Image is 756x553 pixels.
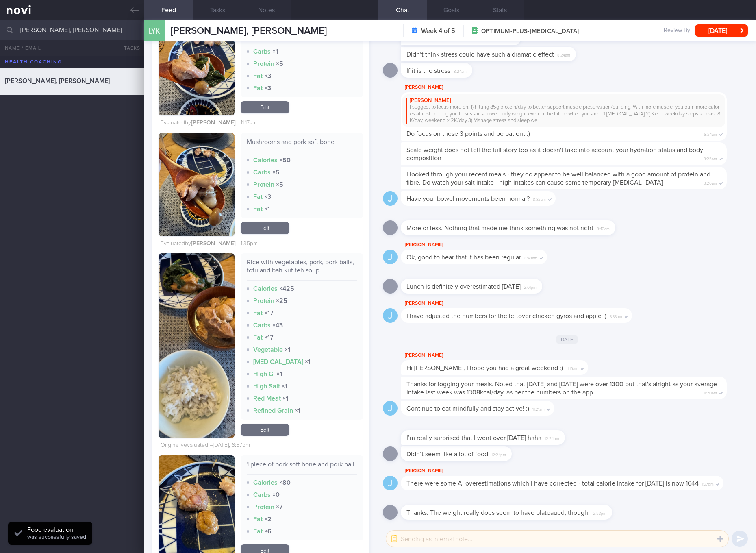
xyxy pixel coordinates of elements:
span: Have your bowel movements been normal? [406,196,530,202]
div: J [383,401,398,416]
strong: × 0 [272,492,280,498]
strong: Fat [253,206,263,212]
strong: Calories [253,285,278,292]
strong: Fat [253,73,263,79]
strong: Carbs [253,492,271,498]
strong: Fat [253,310,263,316]
a: Edit [241,101,289,113]
span: 8:26am [704,179,717,186]
span: If it is the stress [406,67,450,74]
span: [PERSON_NAME], [PERSON_NAME] [5,78,110,84]
strong: [MEDICAL_DATA] [253,359,303,365]
strong: [PERSON_NAME] [191,241,236,246]
div: J [383,191,398,206]
span: Do focus on these 3 points and be patient :) [406,131,530,137]
strong: Calories [253,479,278,486]
div: [PERSON_NAME] [401,83,751,92]
strong: Vegetable [253,346,283,353]
strong: × 6 [264,528,272,535]
button: Tasks [112,40,144,56]
span: I’m really surprised that I went over [DATE] haha [406,435,541,441]
a: Edit [241,222,289,234]
strong: High Salt [253,383,280,390]
strong: × 425 [279,285,294,292]
strong: × 3 [264,194,271,200]
span: Scale weight does not tell the full story too as it doesn't take into account your hydration stat... [406,147,703,161]
strong: × 3 [264,73,271,79]
strong: Red Meat [253,395,281,402]
span: I looked through your recent meals - they do appear to be well balanced with a good amount of pro... [406,171,710,186]
div: [PERSON_NAME] [401,298,656,308]
span: 11:19am [566,364,578,372]
div: LYK [142,15,167,47]
div: [PERSON_NAME] [406,98,722,104]
span: Thanks. The weight really does seem to have plateaued, though. [406,509,590,516]
span: 8:24am [557,50,570,58]
div: Rice with vegetables, pork, pork balls, tofu and bah kut teh soup [247,258,357,281]
span: OPTIMUM-PLUS-[MEDICAL_DATA] [481,27,579,35]
strong: [PERSON_NAME] [191,120,236,126]
strong: × 17 [264,310,274,316]
strong: Fat [253,334,263,341]
strong: × 1 [305,359,311,365]
span: 11:21am [532,405,545,412]
strong: × 1 [276,371,282,377]
div: I suggest to focus more on: 1) hitting 85g protein/day to better support muscle preservation/buil... [406,104,722,124]
div: Evaluated by – 1:35pm [161,240,258,248]
strong: Fat [253,194,263,200]
button: [DATE] [695,24,748,37]
strong: Week 4 of 5 [421,27,455,35]
img: Rice with vegetables, pork, pork balls, tofu and bah kut teh soup [159,253,235,438]
strong: × 1 [295,407,300,414]
span: There were some AI overestimations which I have corrected - total calorie intake for [DATE] is no... [406,480,699,487]
span: 3:33pm [610,312,622,320]
strong: × 5 [276,181,283,188]
span: 2:53pm [593,509,606,516]
span: I have adjusted the numbers for the leftover chicken gyros and apple :) [406,313,606,319]
span: [DATE] [556,335,579,344]
strong: High GI [253,371,275,377]
strong: × 80 [279,479,291,486]
strong: × 7 [276,504,283,510]
strong: × 50 [279,157,291,163]
span: 12:24pm [491,450,506,458]
a: Edit [241,424,289,436]
strong: × 17 [264,334,274,341]
span: Review By [664,27,690,35]
strong: × 5 [276,61,283,67]
strong: Carbs [253,169,271,176]
span: Ok, good to hear that it has been regular [406,254,521,261]
span: Hi [PERSON_NAME], I hope you had a great weekend :) [406,365,563,371]
div: Mushrooms and pork soft bone [247,138,357,152]
strong: Refined Grain [253,407,293,414]
span: Continue to eat mindfully and stay active! :) [406,405,529,412]
strong: Calories [253,157,278,163]
span: 2:01pm [524,283,537,290]
strong: × 2 [264,516,272,523]
strong: Protein [253,61,274,67]
div: [PERSON_NAME] [401,351,613,360]
span: More or less. Nothing that made me think something was not right [406,225,593,231]
strong: Carbs [253,48,271,55]
strong: × 25 [276,298,287,304]
strong: Protein [253,298,274,304]
strong: × 3 [264,85,271,91]
div: 1 piece of pork soft bone and pork ball [247,460,357,475]
span: [PERSON_NAME], [PERSON_NAME] [171,26,327,36]
span: 8:42am [597,224,610,232]
strong: × 1 [282,383,287,390]
div: Evaluated by – 11:17am [161,120,257,127]
div: J [383,308,398,323]
span: 8:25am [704,154,717,162]
div: J [383,250,398,265]
div: Food evaluation [27,526,86,534]
strong: Fat [253,85,263,91]
img: Mushrooms and pork soft bone [159,133,235,236]
div: Originally evaluated – [DATE], 6:57pm [161,442,250,449]
strong: × 1 [264,206,270,212]
img: Pork soft bone, vegetables [159,12,235,115]
strong: × 43 [272,322,283,329]
span: Thanks for logging your meals. Noted that [DATE] and [DATE] were over 1300 but that's alright as ... [406,381,717,396]
strong: Protein [253,181,274,188]
strong: Fat [253,528,263,535]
